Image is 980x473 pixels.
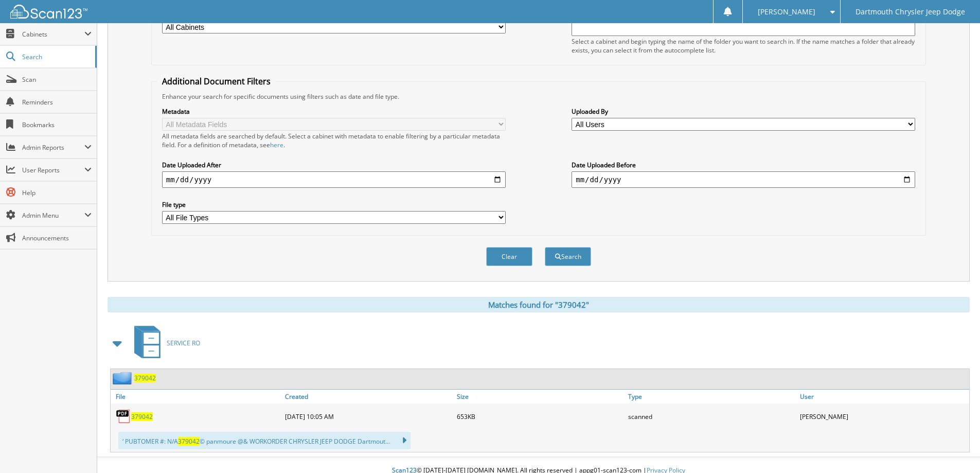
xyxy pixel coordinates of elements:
[22,143,84,152] span: Admin Reports
[157,76,276,87] legend: Additional Document Filters
[131,412,153,421] a: 379042
[162,161,506,169] label: Date Uploaded After
[22,120,92,129] span: Bookmarks
[856,9,965,15] span: Dartmouth Chrysler Jeep Dodge
[282,406,454,427] div: [DATE] 10:05 AM
[572,161,915,169] label: Date Uploaded Before
[113,372,134,384] img: folder2.png
[486,247,532,266] button: Clear
[22,166,84,174] span: User Reports
[22,30,84,39] span: Cabinets
[270,141,283,149] a: here
[162,132,506,149] div: All metadata fields are searched by default. Select a cabinet with metadata to enable filtering b...
[157,92,920,101] div: Enhance your search for specific documents using filters such as date and file type.
[929,424,980,473] iframe: Chat Widget
[22,234,92,242] span: Announcements
[545,247,591,266] button: Search
[162,200,506,209] label: File type
[572,171,915,188] input: end
[128,323,200,363] a: SERVICE RO
[758,9,815,15] span: [PERSON_NAME]
[162,171,506,188] input: start
[178,437,200,446] span: 379042
[22,188,92,197] span: Help
[22,211,84,220] span: Admin Menu
[572,107,915,116] label: Uploaded By
[22,75,92,84] span: Scan
[10,5,87,19] img: scan123-logo-white.svg
[282,390,454,404] a: Created
[167,339,200,347] span: SERVICE RO
[572,37,915,55] div: Select a cabinet and begin typing the name of the folder you want to search in. If the name match...
[134,374,156,382] a: 379042
[22,98,92,107] span: Reminders
[108,297,970,312] div: Matches found for "379042"
[454,390,626,404] a: Size
[116,409,131,424] img: PDF.png
[118,432,411,449] div: ‘ PUBTOMER #: N/A © panmoure @& WORKORDER CHRYSLER JEEP DODGE Dartmout...
[111,390,282,404] a: File
[626,406,797,427] div: scanned
[797,406,969,427] div: [PERSON_NAME]
[626,390,797,404] a: Type
[454,406,626,427] div: 653KB
[797,390,969,404] a: User
[22,52,90,61] span: Search
[162,107,506,116] label: Metadata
